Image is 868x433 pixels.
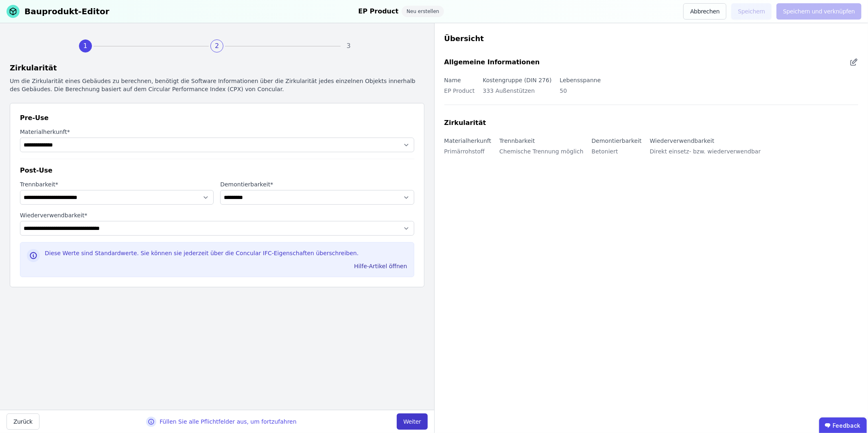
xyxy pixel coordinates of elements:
[220,180,414,188] label: audits.requiredField
[560,85,601,101] div: 50
[351,260,410,273] button: Hilfe-Artikel öffnen
[10,77,424,93] div: Um die Zirkularität eines Gebäudes zu berechnen, benötigt die Software Informationen über die Zir...
[342,39,355,52] div: 3
[24,6,109,17] div: Bauprodukt-Editor
[79,39,92,52] div: 1
[10,62,424,74] div: Zirkularität
[499,146,584,162] div: Chemische Trennung möglich
[731,3,772,20] button: Speichern
[444,118,486,128] div: Zirkularität
[358,6,398,17] div: EP Product
[444,57,540,67] div: Allgemeine Informationen
[160,418,296,426] div: Füllen Sie alle Pflichtfelder aus, um fortzufahren
[20,180,214,188] label: audits.requiredField
[444,138,492,144] label: Materialherkunft
[402,6,444,17] div: Neu erstellen
[483,85,551,101] div: 333 Außenstützen
[650,146,761,162] div: Direkt einsetz- bzw. wiederverwendbar
[7,413,39,430] button: Zurück
[20,211,414,219] label: audits.requiredField
[499,138,535,144] label: Trennbarkeit
[444,146,492,162] div: Primärrohstoff
[650,138,715,144] label: Wiederverwendbarkeit
[776,3,861,20] button: Speichern und verknüpfen
[20,128,414,136] label: audits.requiredField
[20,113,414,123] div: Pre-Use
[592,138,642,144] label: Demontierbarkeit
[20,166,414,175] div: Post-Use
[592,146,642,162] div: Betoniert
[45,249,407,260] div: Diese Werte sind Standardwerte. Sie können sie jederzeit über die Concular IFC-Eigenschaften über...
[683,3,726,20] button: Abbrechen
[444,85,475,101] div: EP Product
[483,77,551,83] label: Kostengruppe (DIN 276)
[560,77,601,83] label: Lebensspanne
[444,77,461,83] label: Name
[397,413,427,430] button: Weiter
[444,33,859,44] div: Übersicht
[210,39,223,52] div: 2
